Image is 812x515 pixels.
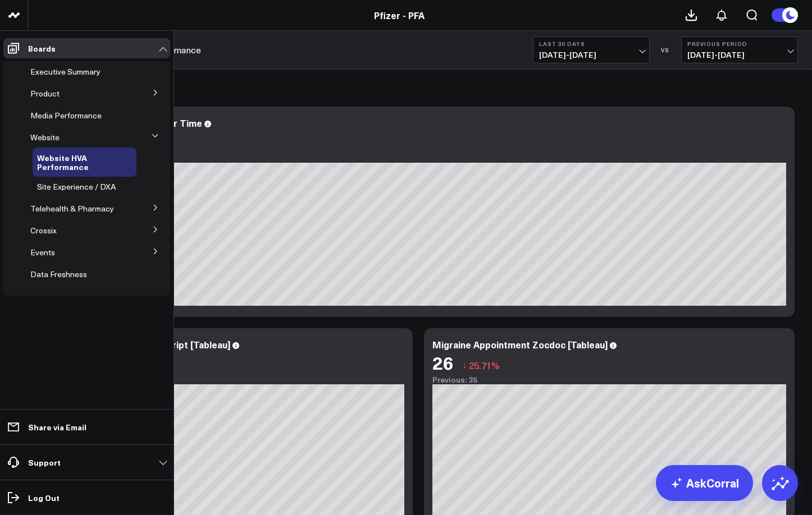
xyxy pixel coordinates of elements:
a: Executive Summary [30,67,101,76]
a: Log Out [3,488,170,508]
span: 25.71% [469,359,500,371]
div: Previous: 426 [51,375,404,384]
a: Product [30,89,60,98]
a: Data Freshness [30,270,87,279]
span: [DATE] - [DATE] [687,50,792,59]
a: AskCorral [656,465,753,501]
p: Share via Email [28,422,86,431]
span: Data Freshness [30,269,87,279]
a: Pfizer - PFA [374,9,425,21]
div: Previous: 35 [432,375,786,384]
a: Media Performance [30,111,102,120]
span: Website HVA Performance [37,152,89,172]
div: Migraine Appointment Zocdoc [Tableau] [432,338,608,351]
div: VS [655,47,676,53]
span: Product [30,88,60,99]
a: Website HVA Performance [37,153,136,171]
p: Log Out [28,493,60,502]
span: Events [30,247,55,257]
span: ↓ [462,358,467,373]
p: Support [28,458,61,467]
a: Crossix [30,226,57,235]
b: Previous Period [687,40,792,47]
div: Previous: 2.4k [51,154,786,163]
span: Media Performance [30,110,102,121]
span: Telehealth & Pharmacy [30,203,114,214]
a: Website [30,133,60,142]
span: Executive Summary [30,66,101,77]
span: Crossix [30,225,57,236]
button: Last 30 Days[DATE]-[DATE] [533,36,650,63]
p: Boards [28,44,56,53]
a: Events [30,248,55,257]
a: Telehealth & Pharmacy [30,204,114,213]
a: Site Experience / DXA [37,182,116,191]
button: Previous Period[DATE]-[DATE] [681,36,798,63]
span: Website [30,132,60,142]
span: [DATE] - [DATE] [539,50,644,59]
span: Site Experience / DXA [37,181,116,192]
div: 26 [432,352,454,373]
b: Last 30 Days [539,40,644,47]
